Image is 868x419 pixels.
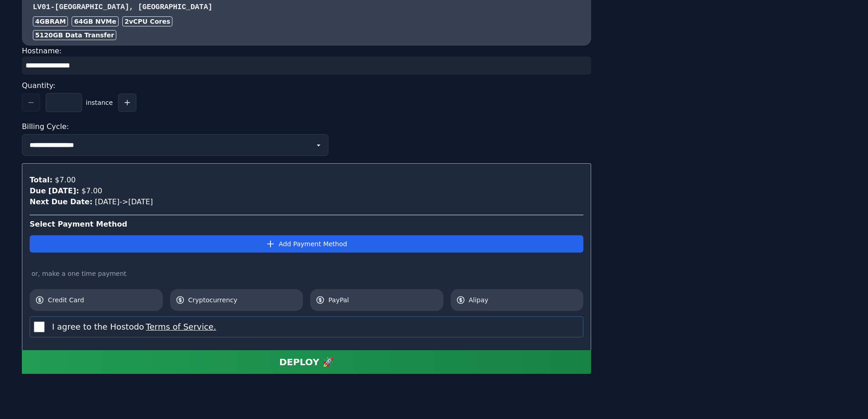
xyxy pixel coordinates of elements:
[30,197,583,207] div: [DATE] -> [DATE]
[22,78,591,93] div: Quantity:
[30,186,79,197] div: Due [DATE]:
[30,175,52,186] div: Total:
[30,269,583,278] div: or, make a one time payment
[52,175,76,186] div: $7.00
[144,321,216,333] button: I agree to the Hostodo
[469,295,578,305] span: Alipay
[279,356,334,368] div: DEPLOY 🚀
[86,98,113,107] span: instance
[22,350,591,374] button: DEPLOY 🚀
[30,235,583,253] button: Add Payment Method
[79,186,102,197] div: $7.00
[22,119,591,134] div: Billing Cycle:
[72,16,119,26] div: 64 GB NVMe
[33,16,68,26] div: 4GB RAM
[48,295,157,305] span: Credit Card
[52,321,216,333] label: I agree to the Hostodo
[30,197,93,207] div: Next Due Date:
[144,322,216,331] a: Terms of Service.
[22,46,591,75] div: Hostname:
[33,30,116,40] div: 5120 GB Data Transfer
[328,295,438,305] span: PayPal
[30,219,583,230] div: Select Payment Method
[188,295,298,305] span: Cryptocurrency
[33,2,580,13] h3: LV01 - [GEOGRAPHIC_DATA], [GEOGRAPHIC_DATA]
[122,16,172,26] div: 2 vCPU Cores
